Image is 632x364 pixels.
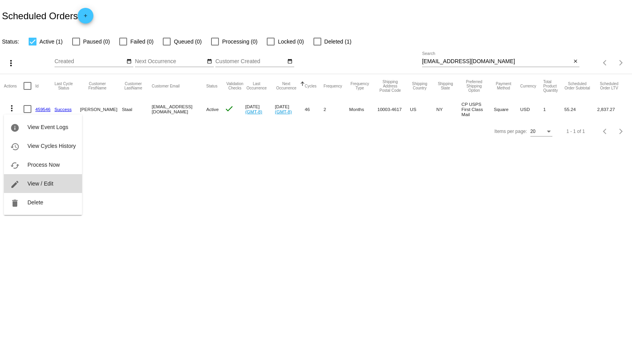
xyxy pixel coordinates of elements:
span: Process Now [27,162,60,168]
mat-icon: history [10,142,20,151]
mat-icon: cached [10,161,20,170]
mat-icon: edit [10,180,20,189]
span: View / Edit [27,180,53,187]
span: Delete [27,199,43,206]
span: View Event Logs [27,124,68,130]
mat-icon: info [10,123,20,133]
span: View Cycles History [27,143,76,149]
mat-icon: delete [10,198,20,208]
